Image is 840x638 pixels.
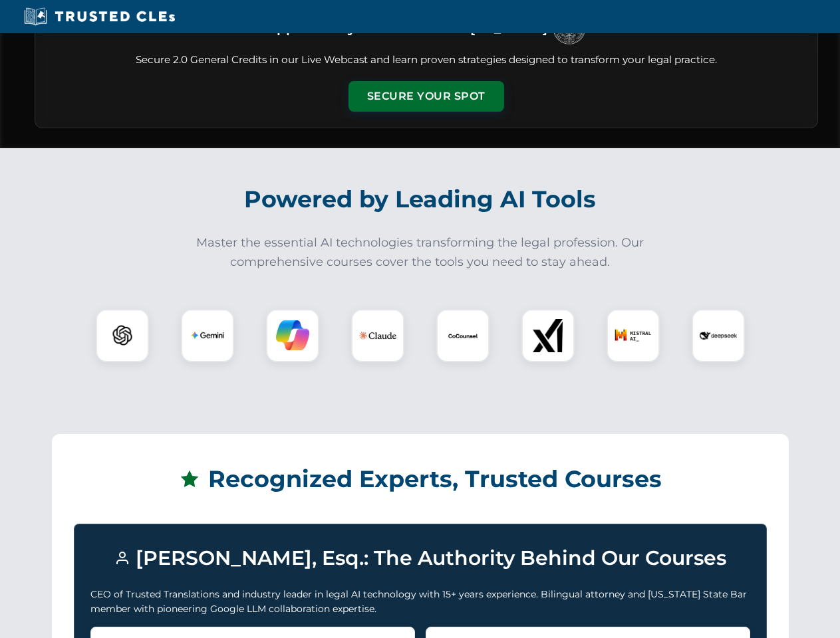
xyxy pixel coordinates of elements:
[188,233,653,272] p: Master the essential AI technologies transforming the legal profession. Our comprehensive courses...
[436,309,490,362] div: CoCounsel
[446,319,480,352] img: CoCounsel Logo
[349,81,504,112] button: Secure Your Spot
[266,309,319,362] div: Copilot
[96,309,149,362] div: ChatGPT
[351,309,404,362] div: Claude
[521,309,575,362] div: xAI
[276,319,309,352] img: Copilot Logo
[615,317,652,354] img: Mistral AI Logo
[531,319,565,352] img: xAI Logo
[52,176,789,223] h2: Powered by Leading AI Tools
[181,309,234,362] div: Gemini
[51,53,801,68] p: Secure 2.0 General Credits in our Live Webcast and learn proven strategies designed to transform ...
[692,309,745,362] div: DeepSeek
[90,540,750,576] h3: [PERSON_NAME], Esq.: The Authority Behind Our Courses
[20,7,179,27] img: Trusted CLEs
[700,317,737,354] img: DeepSeek Logo
[103,316,142,355] img: ChatGPT Logo
[90,587,750,617] p: CEO of Trusted Translations and industry leader in legal AI technology with 15+ years experience....
[359,317,396,354] img: Claude Logo
[607,309,660,362] div: Mistral AI
[191,319,224,352] img: Gemini Logo
[74,456,767,502] h2: Recognized Experts, Trusted Courses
